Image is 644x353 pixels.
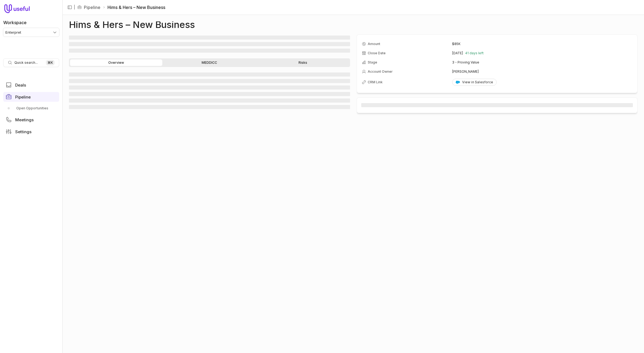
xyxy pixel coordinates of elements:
li: Hims & Hers – New Business [103,4,165,11]
span: ‌ [69,92,350,96]
time: [DATE] [452,51,463,55]
a: View in Salesforce [452,79,497,86]
span: Deals [15,83,26,87]
a: Deals [3,80,59,90]
span: Close Date [368,51,386,55]
span: Settings [15,130,31,134]
span: Pipeline [15,95,31,99]
a: Open Opportunities [3,104,59,113]
span: Amount [368,42,380,46]
span: ‌ [361,103,633,107]
span: ‌ [69,79,350,83]
span: Stage [368,60,377,65]
span: CRM Link [368,80,383,84]
span: ‌ [69,42,350,46]
span: ‌ [69,72,350,77]
a: Meetings [3,115,59,125]
span: ‌ [69,105,350,109]
label: Workspace [3,19,27,26]
span: ‌ [69,36,350,40]
span: ‌ [69,85,350,90]
span: ‌ [69,49,350,53]
td: 3 - Proving Value [452,58,632,67]
div: View in Salesforce [456,80,493,84]
a: MEDDICC [163,59,256,66]
span: | [74,4,75,11]
span: Meetings [15,118,34,122]
div: Pipeline submenu [3,104,59,113]
span: Quick search... [14,61,38,65]
kbd: ⌘ K [46,60,55,65]
h1: Hims & Hers – New Business [69,21,195,28]
a: Risks [257,59,349,66]
span: Account Owner [368,69,393,74]
span: ‌ [69,98,350,103]
a: Overview [70,59,162,66]
button: Collapse sidebar [66,3,74,11]
a: Pipeline [3,92,59,102]
td: [PERSON_NAME] [452,67,632,76]
a: Settings [3,127,59,136]
td: $85K [452,40,632,48]
a: Pipeline [84,4,100,11]
span: 41 days left [465,51,484,55]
